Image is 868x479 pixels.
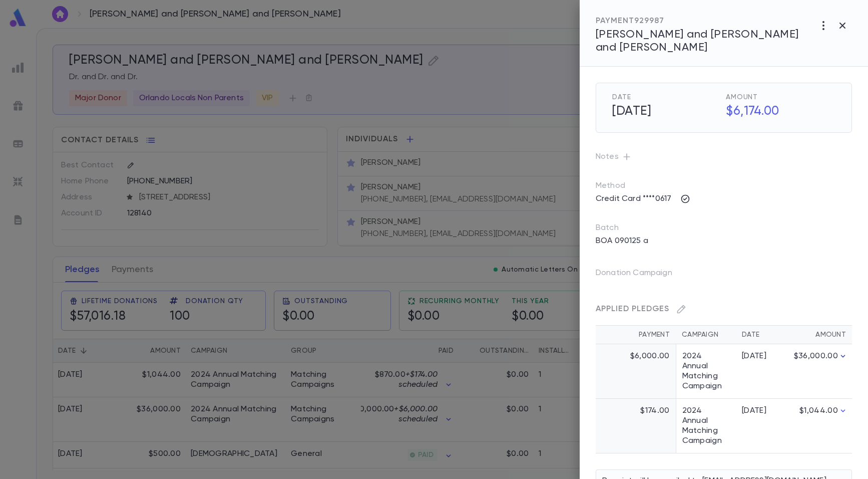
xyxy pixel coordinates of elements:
td: $6,000.00 [596,344,676,399]
td: $174.00 [596,399,676,453]
th: Payment [596,326,676,344]
td: $36,000.00 [786,344,852,399]
p: BOA 090125 a [590,233,654,249]
span: Applied Pledges [596,305,669,313]
div: [DATE] [742,351,780,361]
h5: [DATE] [606,101,722,122]
th: Amount [786,326,852,344]
th: Date [736,326,786,344]
h5: $6,174.00 [720,101,835,122]
span: Date [612,93,722,101]
td: $1,044.00 [786,399,852,453]
p: Method [596,181,646,191]
p: Notes [596,149,852,165]
td: 2024 Annual Matching Campaign [676,344,736,399]
td: 2024 Annual Matching Campaign [676,399,736,453]
p: Donation Campaign [596,265,688,285]
div: [DATE] [742,406,780,416]
p: Credit Card ****0617 [590,191,677,207]
p: Batch [596,223,852,233]
span: Amount [726,93,835,101]
div: PAYMENT 929987 [596,16,814,26]
th: Campaign [676,326,736,344]
span: [PERSON_NAME] and [PERSON_NAME] and [PERSON_NAME] [596,29,799,53]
